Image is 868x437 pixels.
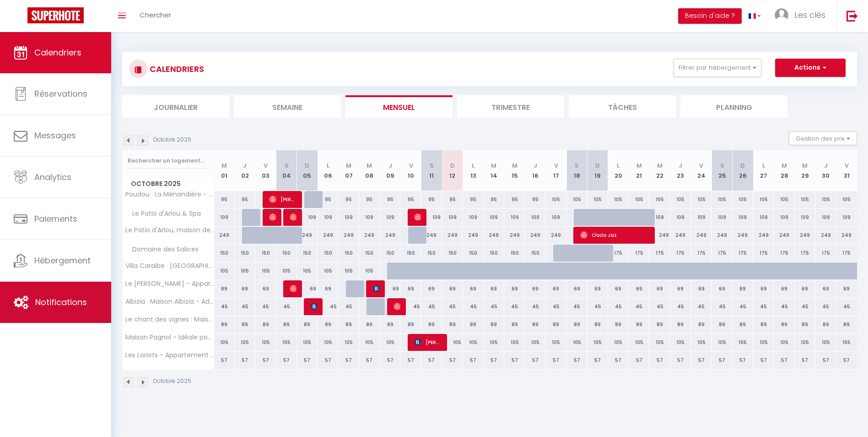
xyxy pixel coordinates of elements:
div: 105 [608,191,629,208]
div: 105 [670,191,691,208]
abbr: D [450,161,455,170]
div: 175 [649,245,670,262]
th: 25 [712,150,732,191]
th: 19 [587,150,608,191]
div: 45 [276,298,297,315]
span: Poudou · La Ménandière - Maison au cœur du Minervois [124,191,216,198]
div: 89 [608,316,629,333]
div: 105 [774,191,794,208]
span: [PERSON_NAME] [394,298,400,315]
th: 06 [318,150,338,191]
div: 249 [338,227,359,244]
div: 109 [359,209,380,226]
div: 89 [338,316,359,333]
span: Le chant des vignes : Maison pour 6 avec patio [124,316,216,323]
th: 13 [463,150,483,191]
th: 12 [442,150,463,191]
div: 249 [795,227,815,244]
div: 249 [815,227,836,244]
button: Actions [775,59,846,77]
div: 150 [359,245,380,262]
div: 109 [214,209,235,226]
div: 45 [753,298,774,315]
abbr: M [221,161,227,170]
div: 150 [504,245,525,262]
div: 45 [774,298,794,315]
div: 105 [629,191,649,208]
div: 95 [338,191,359,208]
div: 109 [463,209,483,226]
div: 69 [670,280,691,297]
button: Filtrer par hébergement [674,59,761,77]
div: 89 [421,316,442,333]
div: 69 [733,280,753,297]
span: [PERSON_NAME] [311,298,318,315]
div: 95 [484,191,504,208]
div: 45 [587,298,608,315]
div: 109 [670,209,691,226]
abbr: J [534,161,537,170]
div: 95 [380,191,400,208]
span: Le Patio d'Arlou, maison de caractère [124,227,216,234]
div: 69 [318,280,338,297]
span: Hébergement [34,255,91,266]
img: ... [775,8,788,22]
span: [PERSON_NAME] [PERSON_NAME] [414,333,442,351]
th: 27 [753,150,774,191]
div: 150 [380,245,400,262]
span: Villa Caraibe · [GEOGRAPHIC_DATA], villa avec piscine pour 6 personnes [124,262,216,269]
div: 150 [442,245,463,262]
span: Analytics [34,171,71,183]
div: 249 [504,227,525,244]
div: 89 [359,316,380,333]
li: Trimestre [457,95,564,118]
div: 89 [504,316,525,333]
div: 109 [380,209,400,226]
div: 249 [649,227,670,244]
div: 105 [255,262,276,279]
th: 03 [255,150,276,191]
div: 150 [235,245,255,262]
div: 95 [400,191,421,208]
div: 175 [712,245,732,262]
div: 109 [733,209,753,226]
span: [PERSON_NAME] [290,280,297,297]
div: 109 [774,209,794,226]
th: 10 [400,150,421,191]
th: 18 [566,150,587,191]
abbr: V [409,161,413,170]
span: Les clés [794,9,825,21]
abbr: D [595,161,600,170]
div: 105 [338,262,359,279]
div: 89 [587,316,608,333]
div: 109 [442,209,463,226]
div: 109 [795,209,815,226]
abbr: L [472,161,474,170]
div: 69 [566,280,587,297]
div: 150 [276,245,297,262]
div: 89 [214,280,235,297]
div: 105 [587,191,608,208]
div: 95 [442,191,463,208]
th: 08 [359,150,380,191]
div: 249 [733,227,753,244]
div: 150 [400,245,421,262]
div: 89 [318,316,338,333]
th: 15 [504,150,525,191]
div: 89 [670,316,691,333]
div: 45 [214,298,235,315]
div: 45 [649,298,670,315]
th: 22 [649,150,670,191]
div: 89 [712,316,732,333]
div: 249 [380,227,400,244]
th: 30 [815,150,836,191]
div: 175 [753,245,774,262]
li: Tâches [569,95,676,118]
li: Mensuel [345,95,453,118]
abbr: M [512,161,518,170]
div: 249 [753,227,774,244]
span: Calendriers [34,47,81,58]
div: 89 [566,316,587,333]
div: 249 [546,227,566,244]
div: 249 [691,227,712,244]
